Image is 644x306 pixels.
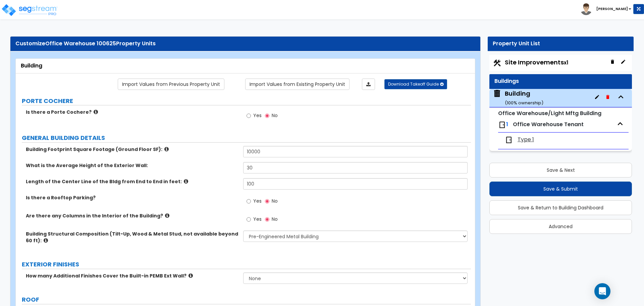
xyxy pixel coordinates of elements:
[245,79,350,90] a: Import the dynamic attribute values from existing properties.
[21,62,470,70] div: Building
[494,78,627,85] div: Buildings
[265,112,269,119] input: No
[489,200,632,215] button: Save & Return to Building Dashboard
[564,59,568,66] small: x1
[505,89,543,106] div: Building
[489,219,632,234] button: Advanced
[253,216,262,222] span: Yes
[498,109,601,117] small: Office Warehouse/Light Mftg Building
[505,136,513,144] img: door.png
[26,231,238,244] label: Building Structural Composition (Tilt-Up, Wood & Metal Stud, not available beyond 60 ft):
[165,213,169,218] i: click for more info!
[513,120,584,128] span: Office Warehouse Tenant
[272,112,278,119] span: No
[247,216,251,223] input: Yes
[94,109,98,114] i: click for more info!
[489,163,632,177] button: Save & Next
[22,260,471,269] label: EXTERIOR FINISHES
[253,198,262,204] span: Yes
[15,40,475,48] div: Customize Property Units
[594,283,610,299] div: Open Intercom Messenger
[26,178,238,185] label: Length of the Center Line of the Bldg from End to End in feet:
[26,162,238,169] label: What is the Average Height of the Exterior Wall:
[164,147,169,152] i: click for more info!
[265,198,269,205] input: No
[506,120,508,128] span: 1
[22,97,471,105] label: PORTE COCHERE
[505,58,568,66] span: Site Improvements
[184,179,188,184] i: click for more info!
[247,198,251,205] input: Yes
[493,40,629,48] div: Property Unit List
[362,79,375,90] a: Import the dynamic attributes value through Excel sheet
[189,273,193,278] i: click for more info!
[44,238,48,243] i: click for more info!
[272,198,278,204] span: No
[26,194,238,201] label: Is there a Rooftop Parking?
[493,89,501,98] img: building.svg
[26,109,238,115] label: Is there a Porte Cochere?
[247,112,251,119] input: Yes
[498,121,506,129] img: door.png
[45,40,116,47] span: Office Warehouse 100625
[580,3,592,15] img: avatar.png
[26,212,238,219] label: Are there any Columns in the Interior of the Building?
[1,3,58,17] img: logo_pro_r.png
[489,182,632,196] button: Save & Submit
[388,81,439,87] span: Download Takeoff Guide
[505,100,543,106] small: ( 100 % ownership)
[518,136,534,144] span: Type 1
[596,6,628,11] b: [PERSON_NAME]
[272,216,278,222] span: No
[22,295,471,304] label: ROOF
[493,89,543,106] span: Building
[118,79,224,90] a: Import the dynamic attribute values from previous properties.
[493,59,501,67] img: Construction.png
[26,146,238,153] label: Building Footprint Square Footage (Ground Floor SF):
[265,216,269,223] input: No
[253,112,262,119] span: Yes
[384,79,447,89] button: Download Takeoff Guide
[22,134,471,142] label: GENERAL BUILDING DETAILS
[26,272,238,279] label: How many Additional Finishes Cover the Built-in PEMB Ext Wall?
